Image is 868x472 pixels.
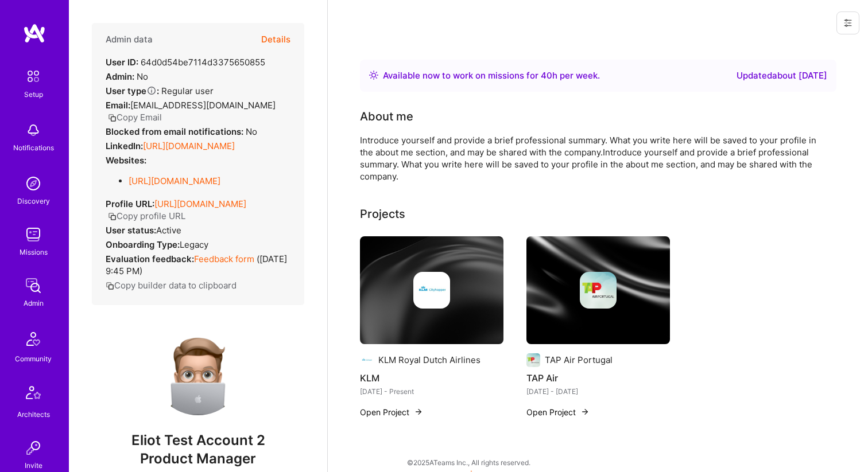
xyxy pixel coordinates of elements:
img: arrow-right [414,407,423,416]
div: Invite [25,459,42,471]
div: [DATE] - Present [360,385,503,397]
button: Open Project [526,406,590,418]
div: Updated about [DATE] [737,69,827,83]
div: No [106,126,257,138]
strong: Websites: [106,155,146,166]
strong: Evaluation feedback: [106,253,194,264]
span: Product Manager [140,450,256,467]
strong: Admin: [106,71,134,82]
img: User Avatar [152,323,244,415]
div: Missions [20,246,48,258]
img: setup [21,64,45,88]
span: 40 [541,70,552,81]
img: admin teamwork [22,274,45,297]
img: logo [23,23,46,44]
div: Architects [17,408,50,420]
button: Open Project [360,406,423,418]
img: Invite [22,436,45,459]
button: Details [261,23,290,56]
a: [URL][DOMAIN_NAME] [154,198,246,209]
span: [EMAIL_ADDRESS][DOMAIN_NAME] [130,100,276,111]
a: [URL][DOMAIN_NAME] [143,141,235,151]
button: Copy Email [108,111,162,123]
span: legacy [180,239,208,250]
div: 64d0d54be7114d3375650855 [106,56,265,68]
a: [URL][DOMAIN_NAME] [129,175,220,186]
i: icon Copy [108,114,117,122]
img: Company logo [360,353,374,367]
div: Introduce yourself and provide a brief professional summary. What you write here will be saved to... [360,134,819,182]
i: Help [146,85,157,96]
img: discovery [22,172,45,195]
strong: Onboarding Type: [106,239,180,250]
div: Setup [24,88,43,100]
i: icon Copy [108,212,117,221]
div: No [106,71,148,83]
div: KLM Royal Dutch Airlines [378,354,480,366]
img: Availability [369,71,378,80]
div: Available now to work on missions for h per week . [383,69,600,83]
div: [DATE] - [DATE] [526,385,670,397]
strong: User ID: [106,57,138,68]
img: Company logo [526,353,540,367]
img: Company logo [413,272,450,309]
div: Discovery [17,195,50,207]
strong: User status: [106,225,156,236]
div: Notifications [13,142,54,154]
img: Community [20,325,47,353]
div: Regular user [106,85,214,97]
strong: LinkedIn: [106,141,143,151]
img: teamwork [22,223,45,246]
img: Company logo [580,272,617,309]
img: arrow-right [580,407,590,416]
button: Copy profile URL [108,210,185,222]
span: Active [156,225,181,236]
div: Projects [360,205,405,223]
div: ( [DATE] 9:45 PM ) [106,253,290,277]
button: Copy builder data to clipboard [106,279,237,291]
strong: User type : [106,85,159,96]
strong: Email: [106,100,130,111]
i: icon Copy [106,282,114,290]
img: cover [526,236,670,344]
img: cover [360,236,503,344]
strong: Blocked from email notifications: [106,126,246,137]
span: Eliot Test Account 2 [92,432,304,449]
img: bell [22,119,45,142]
h4: Admin data [106,34,153,45]
h4: TAP Air [526,370,670,385]
strong: Profile URL: [106,198,154,209]
div: Community [15,353,52,365]
div: Admin [24,297,44,309]
div: About me [360,108,413,125]
img: Architects [20,381,47,408]
h4: KLM [360,370,503,385]
a: Feedback form [194,253,254,264]
div: TAP Air Portugal [545,354,613,366]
